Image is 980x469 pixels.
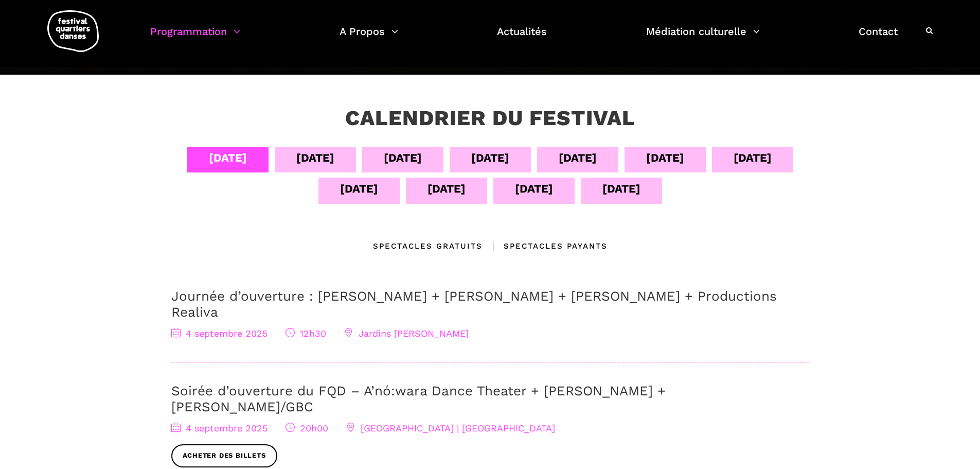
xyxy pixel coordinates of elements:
[171,423,268,433] span: 4 septembre 2025
[344,328,469,339] span: Jardins [PERSON_NAME]
[209,149,247,167] div: [DATE]
[859,23,898,53] a: Contact
[296,149,334,167] div: [DATE]
[346,423,555,433] span: [GEOGRAPHIC_DATA] | [GEOGRAPHIC_DATA]
[734,149,772,167] div: [DATE]
[559,149,597,167] div: [DATE]
[171,288,777,320] a: Journée d’ouverture : [PERSON_NAME] + [PERSON_NAME] + [PERSON_NAME] + Productions Realiva
[340,180,378,198] div: [DATE]
[497,23,547,53] a: Actualités
[515,180,553,198] div: [DATE]
[427,180,466,198] div: [DATE]
[373,240,483,252] div: Spectacles gratuits
[471,149,509,167] div: [DATE]
[171,328,268,339] span: 4 septembre 2025
[646,23,760,53] a: Médiation culturelle
[646,149,684,167] div: [DATE]
[150,23,240,53] a: Programmation
[286,328,326,339] span: 12h30
[345,106,635,131] h3: Calendrier du festival
[384,149,422,167] div: [DATE]
[47,10,99,52] img: logo-fqd-med
[340,23,398,53] a: A Propos
[483,240,608,252] div: Spectacles Payants
[171,383,666,414] a: Soirée d’ouverture du FQD – A’nó:wara Dance Theater + [PERSON_NAME] + [PERSON_NAME]/GBC
[171,444,277,467] a: Acheter des billets
[602,180,640,198] div: [DATE]
[286,423,328,433] span: 20h00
